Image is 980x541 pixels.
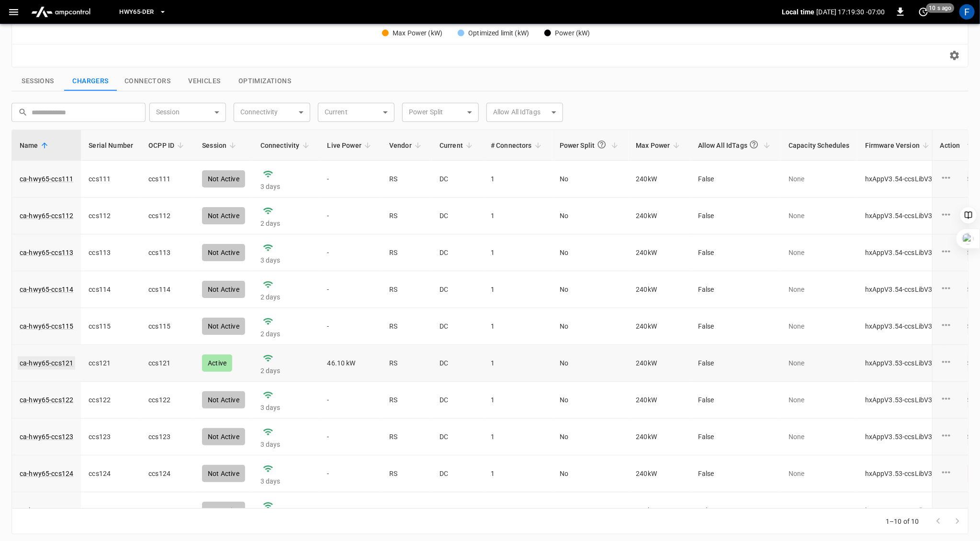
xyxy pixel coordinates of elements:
td: 1 [483,419,552,455]
div: charge point options [940,356,960,370]
span: HWY65-DER [119,7,154,18]
td: DC [432,271,483,308]
td: No [552,161,629,198]
span: Power Split [560,136,621,155]
td: No [552,198,629,234]
button: HWY65-DER [115,3,170,22]
p: 2 days [260,219,312,228]
td: - [320,455,382,492]
td: hxAppV3.54-ccsLibV3.4 [857,271,946,308]
td: 240 kW [629,308,690,345]
td: RS [382,419,432,455]
td: 1 [483,382,552,419]
div: charge point options [940,319,960,333]
div: Max Power (kW) [393,28,442,38]
td: 240 kW [629,492,690,529]
td: False [690,455,781,492]
td: ccs111 [141,161,194,198]
div: charge point options [940,430,960,444]
p: 2 days [260,292,312,302]
span: Live Power [327,140,374,151]
td: ccs122 [141,382,194,419]
p: None [789,469,850,478]
td: ccs125 [141,492,194,529]
div: Not Active [202,465,245,482]
td: - [320,271,382,308]
a: ca-hwy65-ccs112 [20,211,73,221]
td: 1 [483,161,552,198]
div: Not Active [202,502,245,519]
div: Not Active [202,318,245,335]
span: Vendor [389,140,424,151]
td: No [552,308,629,345]
p: 3 days [260,182,312,191]
td: 1 [483,492,552,529]
button: show latest vehicles [178,71,231,91]
td: DC [432,455,483,492]
span: OCPP ID [148,140,187,151]
td: ccs115 [141,308,194,345]
td: False [690,419,781,455]
td: False [690,382,781,419]
a: ca-hwy65-ccs125 [20,506,73,515]
div: Power (kW) [555,28,590,38]
td: hxAppV3.54-ccsLibV3.4 [857,234,946,271]
div: charge point options [940,209,960,223]
td: DC [432,419,483,455]
td: False [690,308,781,345]
span: Firmware Version [865,140,932,151]
td: False [690,234,781,271]
div: charge point options [940,466,960,481]
td: 240 kW [629,161,690,198]
td: No [552,492,629,529]
td: 240 kW [629,271,690,308]
a: ca-hwy65-ccs114 [20,285,73,294]
div: charge point options [940,172,960,186]
td: RS [382,161,432,198]
span: Allow All IdTags [698,136,773,155]
div: Active [202,354,232,372]
td: DC [432,234,483,271]
span: Name [20,140,51,151]
td: ccs124 [81,455,141,492]
td: False [690,345,781,382]
td: 1 [483,198,552,234]
div: charge point options [940,245,960,260]
div: Not Active [202,428,245,445]
p: 3 days [260,255,312,265]
td: 240 kW [629,198,690,234]
span: Session [202,140,239,151]
td: False [690,271,781,308]
td: ccs123 [81,419,141,455]
td: RS [382,198,432,234]
td: hxAppV3.53-ccsLibV3.4 [857,419,946,455]
td: 240 kW [629,234,690,271]
td: 240 kW [629,345,690,382]
a: ca-hwy65-ccs121 [18,356,75,370]
p: 3 days [260,440,312,449]
span: Current [439,140,475,151]
td: ccs112 [81,198,141,234]
td: 1 [483,271,552,308]
td: hxAppV3.53-ccsLibV3.4 [857,382,946,419]
img: ampcontrol.io logo [27,3,94,21]
div: charge point options [940,393,960,407]
button: show latest connectors [117,71,178,91]
td: ccs125 [81,492,141,529]
td: - [320,419,382,455]
div: Not Active [202,281,245,298]
a: ca-hwy65-ccs123 [20,432,73,442]
p: 3 days [260,403,312,412]
p: None [789,506,850,515]
button: show latest charge points [64,71,117,91]
td: DC [432,345,483,382]
td: hxAppV3.54-ccsLibV3.4 [857,161,946,198]
td: No [552,455,629,492]
div: Not Active [202,170,245,188]
td: ccs113 [141,234,194,271]
a: ca-hwy65-ccs111 [20,174,73,184]
td: ccs121 [81,345,141,382]
span: # Connectors [491,140,544,151]
td: 1 [483,455,552,492]
td: ccs124 [141,455,194,492]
